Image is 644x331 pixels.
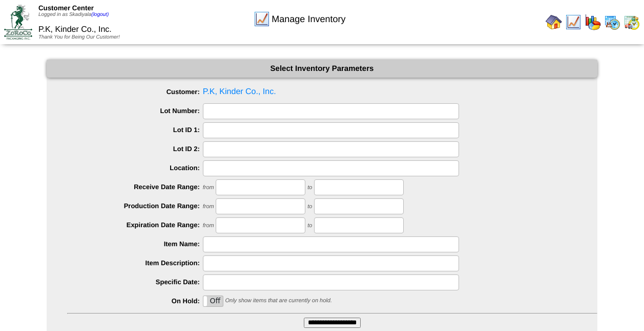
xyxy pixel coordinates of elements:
div: OnOff [203,296,223,307]
label: On Hold: [67,297,203,305]
span: Manage Inventory [272,14,345,25]
img: line_graph.gif [254,11,270,27]
span: to [307,223,312,229]
label: Expiration Date Range: [67,221,203,229]
label: Lot ID 1: [67,126,203,134]
label: Item Description: [67,259,203,267]
span: Customer Center [38,4,94,12]
span: from [203,185,214,191]
span: to [307,204,312,210]
label: Production Date Range: [67,202,203,210]
label: Lot Number: [67,107,203,115]
label: Location: [67,164,203,172]
img: ZoRoCo_Logo(Green%26Foil)%20jpg.webp [4,5,32,39]
span: from [203,204,214,210]
span: P.K, Kinder Co., Inc. [38,25,112,34]
span: P.K, Kinder Co., Inc. [67,84,597,100]
span: Logged in as Skadiyala [38,12,109,17]
img: home.gif [546,14,562,30]
label: Receive Date Range: [67,183,203,191]
span: Thank You for Being Our Customer! [38,34,120,40]
span: to [307,185,312,191]
label: Lot ID 2: [67,145,203,153]
label: Off [203,296,223,306]
span: from [203,223,214,229]
img: calendarprod.gif [604,14,620,30]
label: Item Name: [67,240,203,248]
a: (logout) [91,12,109,17]
span: Only show items that are currently on hold. [225,298,331,304]
label: Customer: [67,88,203,96]
img: graph.gif [585,14,601,30]
label: Specific Date: [67,278,203,286]
div: Select Inventory Parameters [47,60,597,78]
img: calendarinout.gif [624,14,640,30]
img: line_graph.gif [565,14,581,30]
